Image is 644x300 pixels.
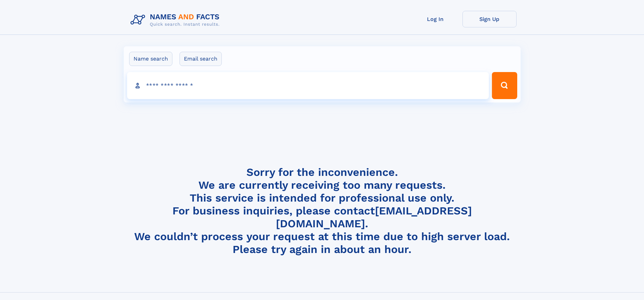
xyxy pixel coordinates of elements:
[492,72,517,99] button: Search Button
[408,11,462,27] a: Log In
[462,11,517,27] a: Sign Up
[127,72,489,99] input: search input
[129,52,172,66] label: Name search
[180,52,222,66] label: Email search
[128,166,517,256] h4: Sorry for the inconvenience. We are currently receiving too many requests. This service is intend...
[276,204,472,230] a: [EMAIL_ADDRESS][DOMAIN_NAME]
[128,11,225,29] img: Logo Names and Facts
